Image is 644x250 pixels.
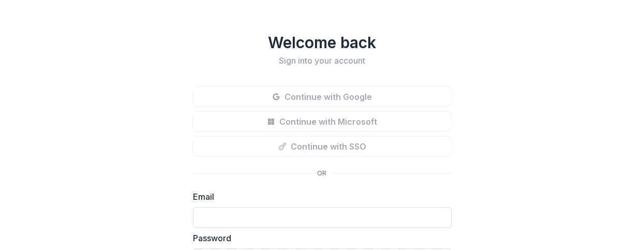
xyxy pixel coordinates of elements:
[193,111,452,132] button: Continue with Microsoft
[193,86,452,107] button: Continue with Google
[193,56,452,66] h2: Sign into your account
[193,33,452,52] h1: Welcome back
[193,232,445,244] label: Password
[193,190,445,203] label: Email
[193,136,452,157] button: Continue with SSO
